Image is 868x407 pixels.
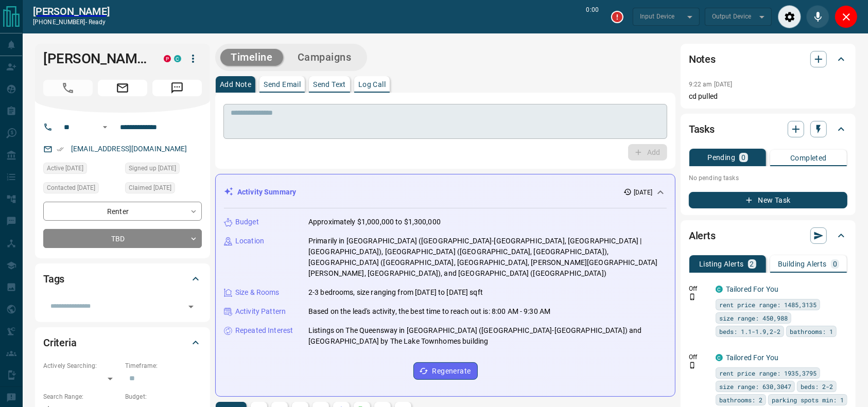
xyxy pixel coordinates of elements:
p: Size & Rooms [235,287,280,298]
p: Approximately $1,000,000 to $1,300,000 [308,217,441,227]
span: rent price range: 1935,3795 [719,368,817,378]
button: Campaigns [287,49,362,66]
p: No pending tasks [689,170,847,186]
p: Activity Pattern [235,306,286,317]
p: Primarily in [GEOGRAPHIC_DATA] ([GEOGRAPHIC_DATA]-[GEOGRAPHIC_DATA], [GEOGRAPHIC_DATA] | [GEOGRAP... [308,236,667,279]
p: Completed [790,154,827,162]
p: Based on the lead's activity, the best time to reach out is: 8:00 AM - 9:30 AM [308,306,550,317]
div: Sun Aug 10 2025 [43,163,120,177]
div: Close [835,5,858,28]
p: Add Note [220,81,251,88]
h2: Alerts [689,227,716,244]
div: property.ca [164,55,171,62]
p: [PHONE_NUMBER] - [33,17,110,27]
a: [PERSON_NAME] [33,5,110,17]
h2: Notes [689,51,716,67]
p: Budget: [125,392,202,401]
button: Open [99,121,111,133]
p: 0:00 [586,5,599,28]
div: Tasks [689,117,847,141]
span: Message [152,80,202,96]
div: Activity Summary[DATE] [224,183,667,202]
p: Building Alerts [778,260,827,268]
svg: Email Verified [57,146,64,153]
div: Audio Settings [778,5,801,28]
div: Criteria [43,330,202,355]
div: Sun Aug 10 2025 [43,182,120,197]
div: Mon Dec 14 2020 [125,163,202,177]
span: size range: 630,3047 [719,381,791,392]
h1: [PERSON_NAME] [43,50,148,67]
div: Renter [43,202,202,221]
span: Contacted [DATE] [47,183,95,193]
p: Activity Summary [237,187,296,198]
span: rent price range: 1485,3135 [719,299,817,310]
span: Signed up [DATE] [129,163,176,173]
div: Notes [689,47,847,72]
h2: Tasks [689,121,715,137]
a: Tailored For You [726,353,778,362]
span: Active [DATE] [47,163,83,173]
div: condos.ca [716,354,723,361]
p: Actively Searching: [43,361,120,370]
svg: Push Notification Only [689,293,696,300]
span: size range: 450,988 [719,313,788,323]
div: TBD [43,229,202,248]
div: Alerts [689,223,847,248]
span: beds: 2-2 [801,381,833,392]
p: Off [689,352,709,362]
p: 0 [833,260,837,268]
p: Send Email [264,81,301,88]
span: Claimed [DATE] [129,183,171,193]
button: New Task [689,192,847,208]
p: Timeframe: [125,361,202,370]
span: Email [98,80,147,96]
p: 2 [750,260,754,268]
a: Tailored For You [726,285,778,293]
span: ready [89,19,106,26]
a: [EMAIL_ADDRESS][DOMAIN_NAME] [71,145,187,153]
div: condos.ca [716,286,723,293]
p: Listing Alerts [699,260,744,268]
p: Listings on The Queensway in [GEOGRAPHIC_DATA] ([GEOGRAPHIC_DATA]-[GEOGRAPHIC_DATA]) and [GEOGRAP... [308,325,667,347]
p: [DATE] [634,188,652,197]
p: Pending [707,154,735,161]
button: Timeline [220,49,283,66]
p: 9:22 am [DATE] [689,81,733,88]
div: Mute [806,5,829,28]
div: Tags [43,267,202,291]
p: 0 [741,154,745,161]
span: beds: 1.1-1.9,2-2 [719,326,780,337]
button: Open [184,299,198,314]
button: Regenerate [413,362,478,380]
div: Sun Aug 10 2025 [125,182,202,197]
svg: Push Notification Only [689,362,696,369]
div: condos.ca [174,55,181,62]
p: Budget [235,217,259,227]
p: Location [235,236,264,246]
p: Send Text [313,81,346,88]
p: Repeated Interest [235,325,293,336]
p: Log Call [358,81,386,88]
h2: Tags [43,271,64,287]
span: Call [43,80,93,96]
h2: Criteria [43,334,77,351]
p: Off [689,284,709,293]
span: parking spots min: 1 [772,395,844,405]
p: cd pulled [689,91,847,102]
p: 2-3 bedrooms, size ranging from [DATE] to [DATE] sqft [308,287,483,298]
span: bathrooms: 2 [719,395,762,405]
p: Search Range: [43,392,120,401]
span: bathrooms: 1 [790,326,833,337]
